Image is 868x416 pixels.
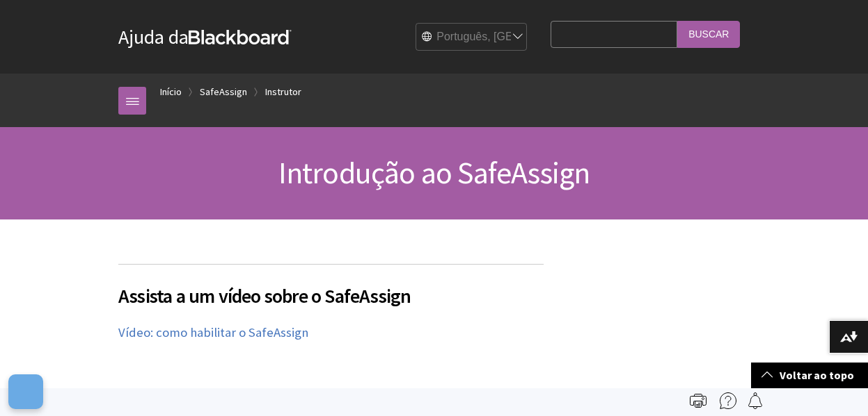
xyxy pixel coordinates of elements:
a: Voltar ao topo [751,363,868,388]
h2: Assista a um vídeo sobre o SafeAssign [118,264,544,310]
img: Follow this page [747,392,764,409]
select: Site Language Selector [416,24,528,51]
img: Print [690,392,707,409]
button: Abrir preferências [8,374,43,409]
a: Instrutor [265,83,301,101]
strong: Blackboard [189,30,292,44]
a: Ajuda daBlackboard [118,24,292,49]
a: SafeAssign [200,83,247,101]
input: Buscar [677,21,740,48]
a: Vídeo: como habilitar o SafeAssign [118,324,308,341]
span: Introdução ao SafeAssign [278,153,590,192]
img: More help [720,392,736,409]
a: Início [160,83,182,101]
